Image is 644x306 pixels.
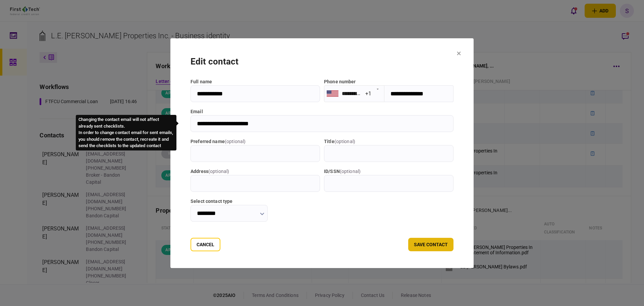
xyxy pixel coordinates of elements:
input: email [191,115,453,132]
input: title [324,145,453,162]
div: Changing the contact email will not affect already sent checklists . In order to change contact e... [78,116,174,149]
img: us [327,90,338,96]
input: full name [191,85,320,102]
label: Preferred name [191,138,320,145]
button: Cancel [191,238,220,251]
span: ( optional ) [208,169,229,174]
label: Phone number [324,79,356,84]
label: address [191,168,320,175]
input: address [191,175,320,192]
div: +1 [365,90,371,97]
label: full name [191,78,320,85]
label: ID/SSN [324,168,453,175]
span: ( optional ) [225,139,246,144]
label: Select contact type [191,198,268,205]
div: edit contact [191,55,453,68]
button: Open [373,84,382,93]
input: Select contact type [191,205,268,222]
span: ( optional ) [340,169,361,174]
input: Preferred name [191,145,320,162]
label: title [324,138,453,145]
button: save contact [408,238,453,251]
input: ID/SSN [324,175,453,192]
span: ( optional ) [334,139,355,144]
label: email [191,108,453,115]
